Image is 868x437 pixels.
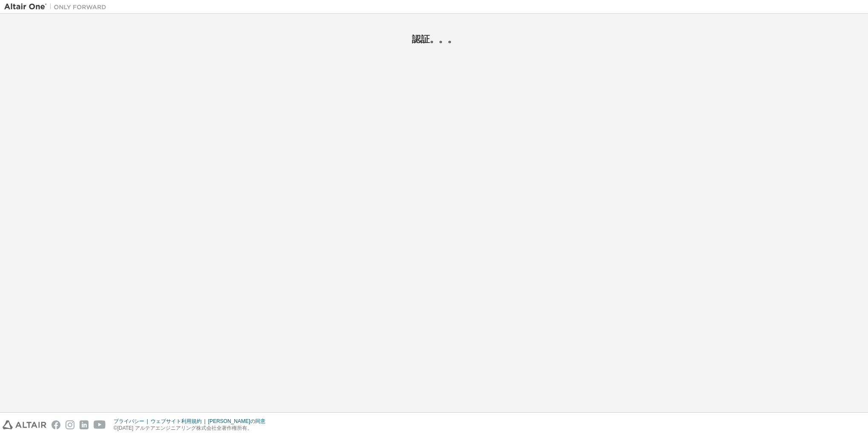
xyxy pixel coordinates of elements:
img: linkedin.svg [80,420,89,429]
img: facebook.svg [51,420,60,429]
font: [DATE] アルテアエンジニアリング株式会社全著作権所有。 [117,425,252,431]
div: ウェブサイト利用規約 [151,418,208,425]
div: [PERSON_NAME]の同意 [208,418,271,425]
div: プライバシー [114,418,151,425]
img: アルタイルワン [4,3,111,11]
img: youtube.svg [94,420,106,429]
img: instagram.svg [66,420,74,429]
h2: 認証。。。 [4,34,864,45]
p: © [114,425,271,432]
img: altair_logo.svg [3,420,46,429]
